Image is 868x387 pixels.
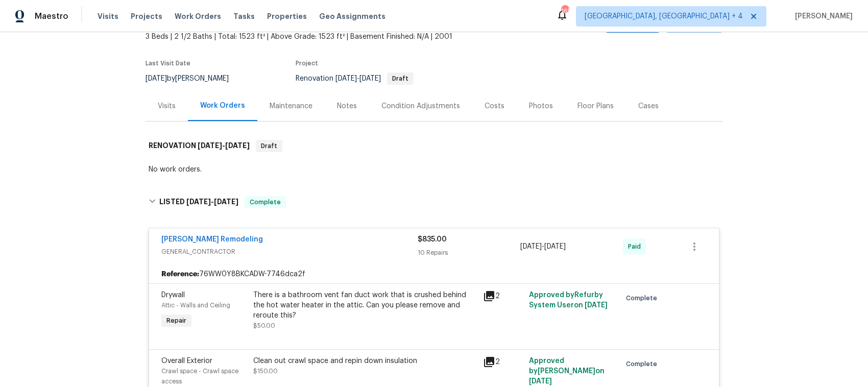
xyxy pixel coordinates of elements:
[161,247,418,257] span: GENERAL_CONTRACTOR
[149,164,719,175] div: No work orders.
[626,293,661,303] span: Complete
[161,302,230,308] span: Attic - Walls and Ceiling
[253,356,477,366] div: Clean out crawl space and repin down insulation
[529,292,608,309] span: Approved by Refurby System User on
[214,198,238,205] span: [DATE]
[381,101,460,111] div: Condition Adjustments
[485,101,504,111] div: Costs
[418,236,447,243] span: $835.00
[161,269,199,279] b: Reference:
[146,72,241,85] div: by [PERSON_NAME]
[585,11,743,21] span: [GEOGRAPHIC_DATA], [GEOGRAPHIC_DATA] + 4
[98,11,118,21] span: Visits
[628,241,645,252] span: Paid
[359,75,381,82] span: [DATE]
[626,359,661,369] span: Complete
[146,32,516,42] span: 3 Beds | 2 1/2 Baths | Total: 1523 ft² | Above Grade: 1523 ft² | Basement Finished: N/A | 2001
[146,186,722,219] div: LISTED [DATE]-[DATE]Complete
[161,357,212,365] span: Overall Exterior
[483,290,523,302] div: 2
[146,60,190,66] span: Last Visit Date
[585,302,608,309] span: [DATE]
[335,75,357,82] span: [DATE]
[198,142,222,149] span: [DATE]
[544,243,566,250] span: [DATE]
[319,11,385,21] span: Geo Assignments
[149,140,250,152] h6: RENOVATION
[161,292,185,299] span: Drywall
[270,101,312,111] div: Maintenance
[161,236,263,243] a: [PERSON_NAME] Remodeling
[296,75,414,82] span: Renovation
[200,101,245,111] div: Work Orders
[638,101,659,111] div: Cases
[257,141,281,151] span: Draft
[162,316,190,326] span: Repair
[529,378,552,385] span: [DATE]
[35,11,68,21] span: Maestro
[529,101,553,111] div: Photos
[520,241,566,252] span: -
[161,368,238,384] span: Crawl space - Crawl space access
[198,142,250,149] span: -
[337,101,357,111] div: Notes
[246,197,285,207] span: Complete
[146,130,722,162] div: RENOVATION [DATE]-[DATE]Draft
[520,243,542,250] span: [DATE]
[577,101,614,111] div: Floor Plans
[149,265,719,283] div: 76WW0Y8BKCADW-7746dca2f
[296,60,318,66] span: Project
[791,11,853,21] span: [PERSON_NAME]
[131,11,162,21] span: Projects
[175,11,221,21] span: Work Orders
[253,368,278,374] span: $150.00
[418,248,520,258] div: 10 Repairs
[253,323,275,329] span: $50.00
[253,290,477,321] div: There is a bathroom vent fan duct work that is crushed behind the hot water heater in the attic. ...
[186,198,211,205] span: [DATE]
[529,357,605,385] span: Approved by [PERSON_NAME] on
[158,101,176,111] div: Visits
[335,75,381,82] span: -
[233,13,255,20] span: Tasks
[267,11,307,21] span: Properties
[483,356,523,368] div: 2
[561,6,568,16] div: 165
[159,196,238,208] h6: LISTED
[146,75,167,82] span: [DATE]
[388,76,413,82] span: Draft
[186,198,238,205] span: -
[225,142,250,149] span: [DATE]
